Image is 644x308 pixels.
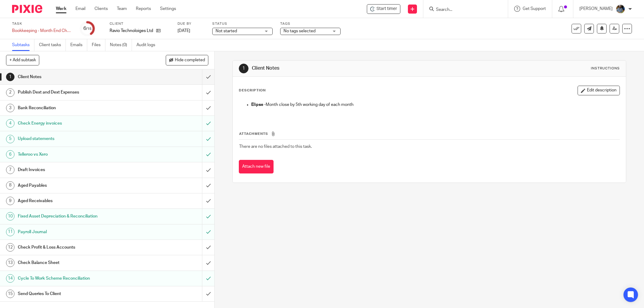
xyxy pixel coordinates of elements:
[6,290,14,298] div: 15
[18,165,137,174] h1: Draft Invoices
[591,66,620,71] div: Instructions
[12,21,72,26] label: Task
[6,104,14,112] div: 3
[280,21,341,26] label: Tags
[376,6,397,12] span: Start timer
[160,6,176,12] a: Settings
[579,6,613,12] p: [PERSON_NAME]
[6,55,39,65] button: + Add subtask
[18,72,137,81] h1: Client Notes
[83,25,91,32] div: 6
[18,181,137,190] h1: Aged Payables
[18,196,137,205] h1: Aged Receivables
[12,28,72,34] div: Bookkeeping - Month End Checks
[251,102,620,108] p: Month close by 5th working day of each month
[6,274,14,283] div: 14
[18,227,137,237] h1: Payroll Journal
[117,6,127,12] a: Team
[166,55,208,65] button: Hide completed
[6,197,14,205] div: 9
[578,86,620,95] button: Edit description
[239,88,266,93] p: Description
[18,103,137,113] h1: Bank Reconciliation
[239,160,274,173] button: Attach new file
[18,289,137,298] h1: Send Queries To Client
[18,150,137,159] h1: Telleroo vs Xero
[216,29,237,33] span: Not started
[6,135,14,143] div: 5
[18,243,137,252] h1: Check Profit & Loss Accounts
[18,212,137,221] h1: Fixed Asset Depreciation & Reconciliation
[136,6,151,12] a: Reports
[6,166,14,174] div: 7
[616,4,625,14] img: Jaskaran%20Singh.jpeg
[18,258,137,267] h1: Check Balance Sheet
[110,39,132,51] a: Notes (0)
[178,29,190,33] span: [DATE]
[18,274,137,283] h1: Cycle To Work Scheme Reconciliation
[212,21,273,26] label: Status
[251,103,266,107] strong: Elipse -
[18,119,137,128] h1: Check Energy invoices
[252,65,442,71] h1: Client Notes
[75,6,85,12] a: Email
[435,7,490,13] input: Search
[239,144,312,149] span: There are no files attached to this task.
[6,150,14,159] div: 6
[18,88,137,97] h1: Publish Dext and Dext Expenses
[6,243,14,252] div: 12
[110,21,170,26] label: Client
[18,134,137,143] h1: Upload statements
[6,212,14,221] div: 10
[12,39,34,51] a: Subtasks
[6,259,14,267] div: 13
[175,58,205,63] span: Hide completed
[239,132,268,135] span: Attachments
[284,29,316,33] span: No tags selected
[367,4,400,14] div: Ravio Technoloiges Ltd - Bookkeeping - Month End Checks
[6,119,14,128] div: 4
[6,228,14,236] div: 11
[95,6,108,12] a: Clients
[6,73,14,81] div: 1
[239,64,248,73] div: 1
[12,5,42,13] img: Pixie
[523,7,546,11] span: Get Support
[92,39,105,51] a: Files
[6,181,14,190] div: 8
[39,39,66,51] a: Client tasks
[6,88,14,97] div: 2
[178,21,205,26] label: Due by
[86,27,91,30] small: /15
[56,6,66,12] a: Work
[70,39,87,51] a: Emails
[110,28,153,34] p: Ravio Technoloiges Ltd
[136,39,160,51] a: Audit logs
